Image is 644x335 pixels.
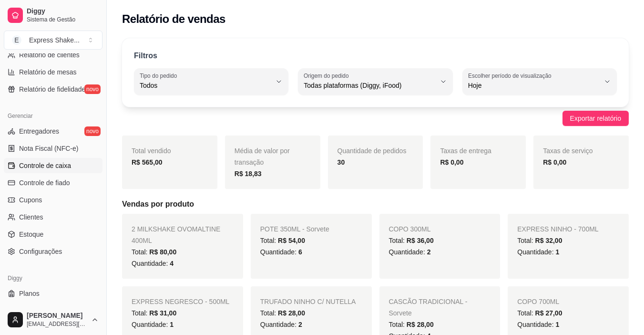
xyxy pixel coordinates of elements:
button: Escolher período de visualizaçãoHoje [462,68,617,95]
span: CASCÃO TRADICIONAL - Sorvete [389,298,468,317]
span: Quantidade: [260,248,302,256]
strong: R$ 565,00 [132,158,163,166]
label: Escolher período de visualização [468,72,554,80]
span: R$ 31,00 [149,309,176,317]
span: Hoje [468,81,600,90]
span: 4 [170,260,174,267]
span: COPO 300ML [389,225,431,233]
span: Total: [517,237,562,244]
span: EXPRESS NINHO - 700ML [517,225,598,233]
button: Select a team [4,31,102,50]
span: Quantidade: [389,248,431,256]
button: Origem do pedidoTodas plataformas (Diggy, iFood) [298,68,452,95]
div: Express Shake ... [29,35,80,45]
span: [EMAIL_ADDRESS][DOMAIN_NAME] [27,320,87,328]
span: Quantidade: [517,248,559,256]
strong: R$ 0,00 [543,158,566,166]
a: Precisa de ajuda? [4,303,102,318]
span: Todos [140,81,271,90]
span: Total: [132,309,176,317]
span: Quantidade: [260,321,302,328]
span: 2 [427,248,431,256]
span: R$ 28,00 [278,309,305,317]
span: Relatório de fidelidade [19,84,85,94]
span: EXPRESS NEGRESCO - 500ML [132,298,229,305]
button: Exportar relatório [562,111,629,126]
span: COPO 700ML [517,298,559,305]
span: Total: [260,309,305,317]
span: Diggy [27,7,99,16]
span: Quantidade de pedidos [337,147,407,155]
div: Gerenciar [4,108,102,124]
span: Taxas de serviço [543,147,593,155]
span: R$ 80,00 [149,248,176,256]
span: Total vendido [132,147,171,155]
span: 1 [170,321,174,328]
h2: Relatório de vendas [122,11,225,27]
span: Configurações [19,247,62,256]
span: Todas plataformas (Diggy, iFood) [304,81,435,90]
span: Total: [389,321,434,328]
button: Tipo do pedidoTodos [134,68,288,95]
span: Total: [260,237,305,244]
span: Quantidade: [132,321,174,328]
a: Controle de caixa [4,158,102,173]
span: R$ 32,00 [535,237,562,244]
a: DiggySistema de Gestão [4,4,102,27]
span: Clientes [19,212,43,222]
a: Configurações [4,244,102,259]
span: Sistema de Gestão [27,16,99,23]
div: Diggy [4,271,102,286]
span: POTE 350ML - Sorvete [260,225,329,233]
span: Controle de caixa [19,161,71,170]
strong: 30 [337,158,345,166]
a: Entregadoresnovo [4,124,102,139]
span: Nota Fiscal (NFC-e) [19,144,78,153]
p: Filtros [134,50,157,62]
span: TRUFADO NINHO C/ NUTELLA [260,298,356,305]
span: Taxas de entrega [440,147,491,155]
span: 2 [298,321,302,328]
a: Controle de fiado [4,175,102,190]
span: Controle de fiado [19,178,70,188]
span: Estoque [19,230,43,239]
span: Planos [19,289,40,298]
a: Relatório de clientes [4,47,102,63]
span: R$ 54,00 [278,237,305,244]
a: Relatório de mesas [4,64,102,80]
span: R$ 36,00 [407,237,434,244]
label: Origem do pedido [304,72,352,80]
a: Planos [4,286,102,301]
span: Total: [517,309,562,317]
span: 1 [555,248,559,256]
span: Média de valor por transação [235,147,290,166]
h5: Vendas por produto [122,199,629,210]
a: Cupons [4,192,102,208]
span: Entregadores [19,126,59,136]
a: Relatório de fidelidadenovo [4,82,102,97]
span: 6 [298,248,302,256]
span: Exportar relatório [570,113,621,124]
span: [PERSON_NAME] [27,312,87,320]
span: E [12,35,21,45]
a: Estoque [4,227,102,242]
span: R$ 28,00 [407,321,434,328]
span: Total: [132,248,176,256]
span: R$ 27,00 [535,309,562,317]
span: Relatório de clientes [19,50,80,60]
span: Cupons [19,195,42,205]
span: Total: [389,237,434,244]
a: Nota Fiscal (NFC-e) [4,141,102,156]
span: 2 MILKSHAKE OVOMALTINE 400ML [132,225,220,244]
span: Quantidade: [517,321,559,328]
label: Tipo do pedido [140,72,180,80]
strong: R$ 18,83 [235,170,262,178]
span: Quantidade: [132,260,174,267]
a: Clientes [4,209,102,225]
span: 1 [555,321,559,328]
strong: R$ 0,00 [440,158,463,166]
button: [PERSON_NAME][EMAIL_ADDRESS][DOMAIN_NAME] [4,308,102,331]
span: Relatório de mesas [19,67,77,77]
